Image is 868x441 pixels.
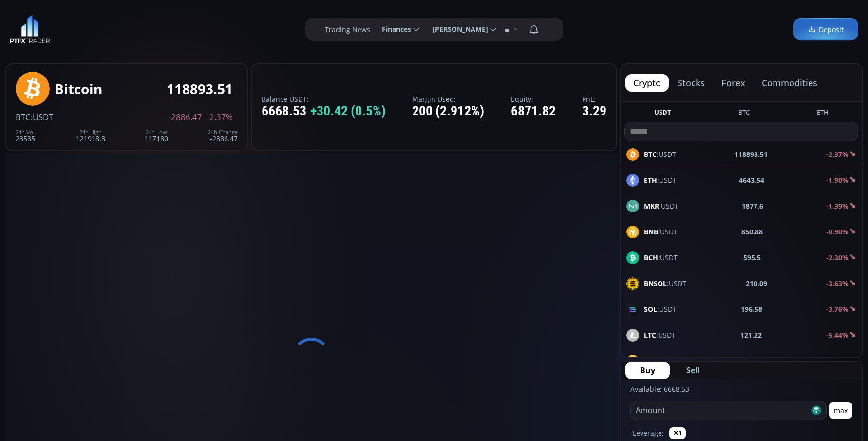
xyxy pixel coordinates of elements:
[644,175,657,185] b: ETH
[754,74,825,92] button: commodities
[644,201,679,211] span: :USDT
[145,129,168,135] div: 24h Low
[644,279,667,288] b: BNSOL
[826,253,849,262] b: -2.30%
[633,428,664,438] label: Leverage:
[16,129,36,142] div: 23585
[582,104,606,119] div: 3.29
[55,81,102,96] div: Bitcoin
[412,96,484,103] label: Margin Used:
[826,305,849,314] b: -3.76%
[793,18,858,41] a: Deposit
[10,15,50,44] img: LOGO
[739,175,764,185] b: 4643.54
[753,356,767,366] b: 25.1
[741,304,762,314] b: 196.58
[669,427,686,439] button: ✕1
[672,362,715,379] button: Sell
[208,129,238,142] div: -2886.47
[826,175,849,185] b: -1.90%
[310,104,386,119] span: +30.42 (0.5%)
[375,19,411,39] span: Finances
[426,19,488,39] span: [PERSON_NAME]
[670,74,713,92] button: stocks
[31,112,53,123] span: :USDT
[735,108,754,120] button: BTC
[740,330,762,340] b: 121.22
[76,129,105,142] div: 121918.8
[207,113,233,122] span: -2.37%
[644,253,658,262] b: BCH
[813,108,832,120] button: ETH
[167,81,233,96] div: 118893.51
[644,175,677,185] span: :USDT
[829,402,852,419] button: max
[714,74,753,92] button: forex
[208,129,238,135] div: 24h Change
[511,104,556,119] div: 6871.82
[640,364,655,376] span: Buy
[262,104,386,119] div: 6668.53
[644,305,657,314] b: SOL
[76,129,105,135] div: 24h High
[686,364,700,376] span: Sell
[644,252,678,263] span: :USDT
[644,356,693,366] span: :USDT
[325,24,370,35] label: Trading News
[511,96,556,103] label: Equity:
[169,113,202,122] span: -2886.47
[412,104,484,119] div: 200 (2.912%)
[742,201,763,211] b: 1877.6
[741,227,763,237] b: 850.88
[625,74,669,92] button: crypto
[826,227,849,236] b: -0.90%
[625,362,670,379] button: Buy
[746,278,767,288] b: 210.09
[644,330,656,340] b: LTC
[630,384,689,394] label: Available: 6668.53
[743,252,761,263] b: 595.5
[644,278,686,288] span: :USDT
[644,227,658,236] b: BNB
[644,330,676,340] span: :USDT
[808,24,844,35] span: Deposit
[16,129,36,135] div: 24h Vol.
[826,356,849,365] b: -3.50%
[650,108,675,120] button: USDT
[644,227,678,237] span: :USDT
[16,112,31,123] span: BTC
[644,201,659,211] b: MKR
[826,201,849,211] b: -1.39%
[582,96,606,103] label: PnL:
[145,129,168,142] div: 117180
[644,356,674,365] b: BANANA
[826,330,849,340] b: -5.44%
[644,304,677,314] span: :USDT
[826,279,849,288] b: -3.63%
[262,96,386,103] label: Balance USDT:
